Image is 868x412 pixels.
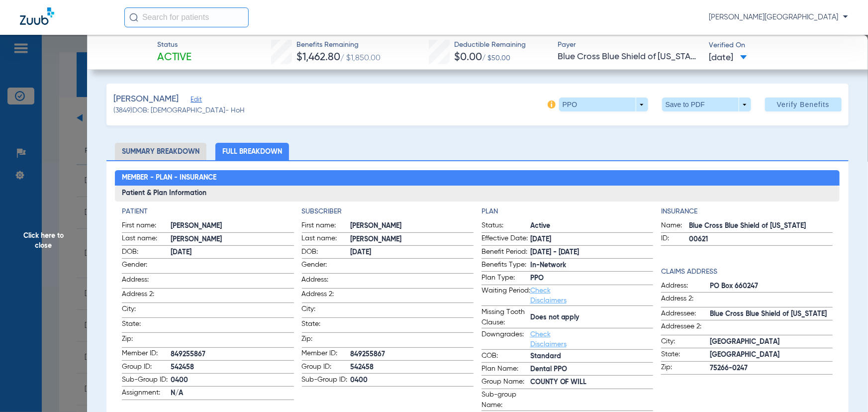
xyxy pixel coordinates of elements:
[661,233,689,245] span: ID:
[115,143,206,160] li: Summary Breakdown
[530,364,653,375] span: Dental PPO
[122,275,171,288] span: Address:
[530,221,653,231] span: Active
[482,247,530,259] span: Benefit Period:
[302,289,351,303] span: Address 2:
[122,304,171,317] span: City:
[530,287,567,304] a: Check Disclaimers
[710,309,833,319] span: Blue Cross Blue Shield of [US_STATE]
[124,7,249,27] input: Search for patients
[302,362,351,374] span: Group ID:
[530,312,653,323] span: Does not apply
[302,348,351,360] span: Member ID:
[530,260,653,271] span: In-Network
[454,40,526,50] span: Deductible Remaining
[115,170,840,186] h2: Member - Plan - Insurance
[530,351,653,362] span: Standard
[122,375,171,387] span: Sub-Group ID:
[661,267,833,277] h4: Claims Address
[113,105,245,116] span: (3849) DOB: [DEMOGRAPHIC_DATA] - HoH
[302,260,351,273] span: Gender:
[661,206,833,217] h4: Insurance
[689,234,833,245] span: 00621
[765,98,842,111] button: Verify Benefits
[661,321,710,335] span: Addressee 2:
[157,51,192,65] span: Active
[482,273,530,285] span: Plan Type:
[709,12,848,22] span: [PERSON_NAME][GEOGRAPHIC_DATA]
[171,221,293,231] span: [PERSON_NAME]
[482,220,530,232] span: Status:
[710,363,833,374] span: 75266-0247
[157,40,192,50] span: Status
[482,377,530,389] span: Group Name:
[661,349,710,361] span: State:
[171,375,293,386] span: 0400
[559,98,648,111] button: PPO
[302,206,474,217] h4: Subscriber
[171,388,293,399] span: N/A
[302,247,351,259] span: DOB:
[122,348,171,360] span: Member ID:
[171,349,293,360] span: 849255867
[113,93,179,105] span: [PERSON_NAME]
[662,98,751,111] button: Save to PDF
[661,362,710,374] span: Zip:
[530,331,567,348] a: Check Disclaimers
[351,349,474,360] span: 849255867
[171,247,293,258] span: [DATE]
[710,337,833,347] span: [GEOGRAPHIC_DATA]
[191,96,199,105] span: Edit
[454,52,482,63] span: $0.00
[777,101,830,108] span: Verify Benefits
[710,281,833,292] span: PO Box 660247
[302,220,351,232] span: First name:
[530,377,653,388] span: COUNTY OF WILL
[302,334,351,347] span: Zip:
[530,273,653,284] span: PPO
[122,260,171,273] span: Gender:
[122,289,171,303] span: Address 2:
[482,351,530,363] span: COB:
[530,247,653,258] span: [DATE] - [DATE]
[302,319,351,332] span: State:
[661,294,710,307] span: Address 2:
[20,7,54,25] img: Zuub Logo
[122,206,293,217] h4: Patient
[661,309,710,320] span: Addressee:
[558,51,700,63] span: Blue Cross Blue Shield of [US_STATE]
[122,220,171,232] span: First name:
[661,281,710,293] span: Address:
[302,233,351,245] span: Last name:
[302,304,351,317] span: City:
[482,307,530,328] span: Missing Tooth Clause:
[296,52,340,63] span: $1,462.80
[351,375,474,386] span: 0400
[482,329,530,349] span: Downgrades:
[122,388,171,400] span: Assignment:
[661,336,710,348] span: City:
[129,13,138,22] img: Search Icon
[122,247,171,259] span: DOB:
[302,275,351,288] span: Address:
[558,40,700,50] span: Payer
[482,55,510,62] span: / $50.00
[122,334,171,347] span: Zip:
[122,362,171,374] span: Group ID:
[171,234,293,245] span: [PERSON_NAME]
[482,206,653,217] h4: Plan
[482,390,530,411] span: Sub-group Name:
[351,247,474,258] span: [DATE]
[122,319,171,332] span: State:
[351,234,474,245] span: [PERSON_NAME]
[302,375,351,387] span: Sub-Group ID:
[482,233,530,245] span: Effective Date:
[215,143,289,160] li: Full Breakdown
[689,221,833,231] span: Blue Cross Blue Shield of [US_STATE]
[710,350,833,360] span: [GEOGRAPHIC_DATA]
[530,234,653,245] span: [DATE]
